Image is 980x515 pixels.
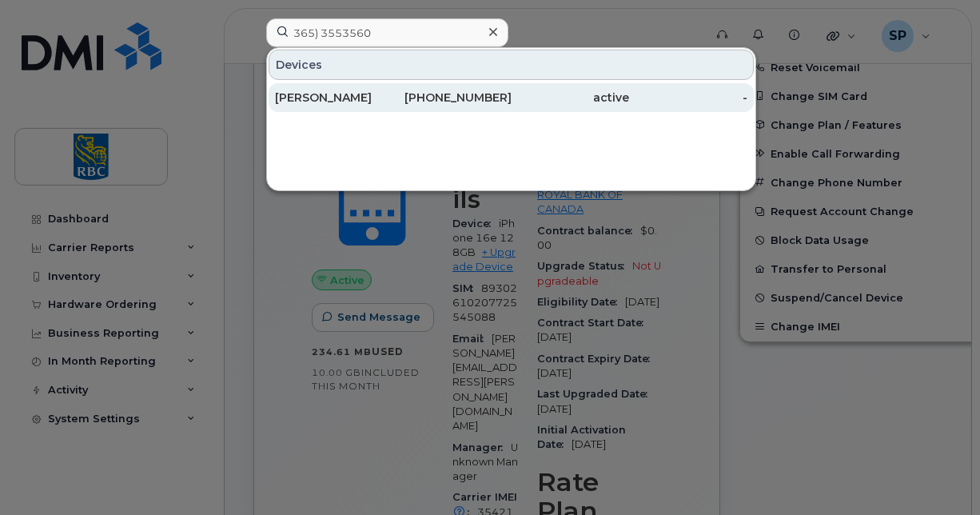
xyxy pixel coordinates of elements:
[269,50,754,80] div: Devices
[393,90,512,106] div: [PHONE_NUMBER]
[629,90,747,106] div: -
[512,90,630,106] div: active
[269,83,754,112] a: [PERSON_NAME][PHONE_NUMBER]active-
[266,18,508,47] input: Find something...
[275,90,393,106] div: [PERSON_NAME]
